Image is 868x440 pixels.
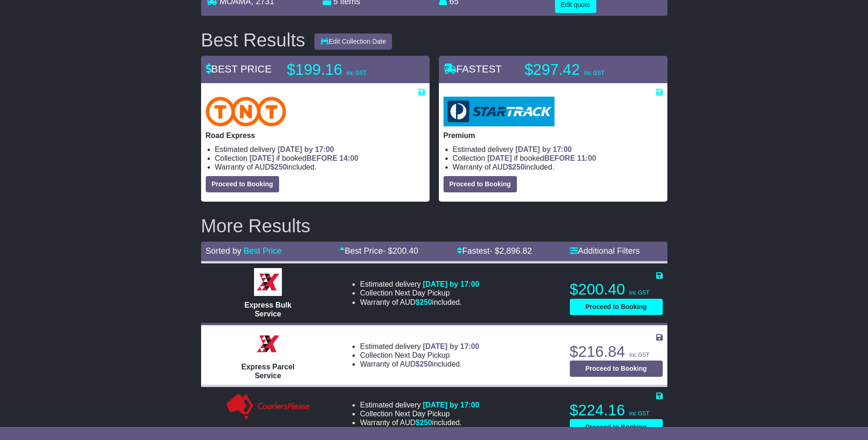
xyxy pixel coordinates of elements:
li: Warranty of AUD included. [360,360,479,368]
span: Next Day Pickup [395,351,450,359]
p: $297.42 [525,60,641,79]
span: inc GST [346,70,366,76]
span: BEFORE [307,154,338,162]
span: 200.40 [392,246,418,256]
li: Estimated delivery [360,342,479,351]
span: $ [416,298,432,306]
img: CouriersPlease: Road Express (L55) [224,393,312,421]
span: Next Day Pickup [395,410,450,418]
span: $ [416,419,432,427]
a: Additional Filters [570,246,640,256]
li: Estimated delivery [360,280,479,289]
li: Warranty of AUD included. [215,163,425,171]
button: Proceed to Booking [570,361,663,377]
span: 250 [420,360,432,368]
p: Road Express [206,131,425,140]
button: Proceed to Booking [570,299,663,315]
li: Warranty of AUD included. [453,163,663,171]
li: Estimated delivery [453,145,663,154]
li: Collection [453,154,663,163]
span: - $ [489,246,532,256]
img: Border Express: Express Parcel Service [254,330,282,358]
span: inc GST [629,410,649,417]
span: [DATE] by 17:00 [423,280,479,288]
span: $ [508,163,525,171]
span: if booked [487,154,596,162]
span: $ [416,360,432,368]
span: 2,896.82 [499,246,532,256]
span: [DATE] by 17:00 [423,401,479,409]
span: 11:00 [577,154,596,162]
img: TNT Domestic: Road Express [206,97,287,126]
span: [DATE] by 17:00 [423,342,479,350]
span: Sorted by [206,246,241,256]
span: Express Parcel Service [241,363,295,380]
li: Collection [360,409,479,418]
span: if booked [249,154,358,162]
p: Premium [444,131,663,140]
button: Edit Collection Date [314,33,392,50]
span: $ [270,163,287,171]
span: [DATE] [249,154,274,162]
span: BEFORE [544,154,575,162]
span: 250 [420,298,432,306]
span: - $ [383,246,418,256]
li: Warranty of AUD included. [360,298,479,307]
li: Collection [360,351,479,360]
span: inc GST [584,70,604,76]
p: $199.16 [287,60,403,79]
li: Collection [215,154,425,163]
button: Proceed to Booking [444,176,517,192]
li: Collection [360,289,479,297]
p: $224.16 [570,401,663,420]
span: 14:00 [339,154,359,162]
button: Proceed to Booking [206,176,279,192]
a: Best Price [244,246,282,256]
img: Border Express: Express Bulk Service [254,268,282,296]
span: [DATE] by 17:00 [516,145,572,153]
li: Estimated delivery [215,145,425,154]
div: Best Results [196,30,310,50]
span: Road Express (L55) [233,426,302,434]
li: Warranty of AUD included. [360,418,479,427]
button: Proceed to Booking [570,419,663,435]
span: 250 [512,163,525,171]
img: StarTrack: Premium [444,97,555,126]
a: Best Price- $200.40 [339,246,418,256]
span: FASTEST [444,63,502,75]
p: $200.40 [570,280,663,299]
span: [DATE] by 17:00 [278,145,334,153]
span: Next Day Pickup [395,289,450,297]
li: Estimated delivery [360,401,479,409]
a: Fastest- $2,896.82 [457,246,532,256]
span: 250 [274,163,287,171]
span: [DATE] [487,154,512,162]
span: inc GST [629,289,649,296]
span: Express Bulk Service [244,301,291,318]
p: $216.84 [570,342,663,361]
h2: More Results [201,216,667,236]
span: inc GST [629,352,649,358]
span: BEST PRICE [206,63,272,75]
span: 250 [420,419,432,427]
